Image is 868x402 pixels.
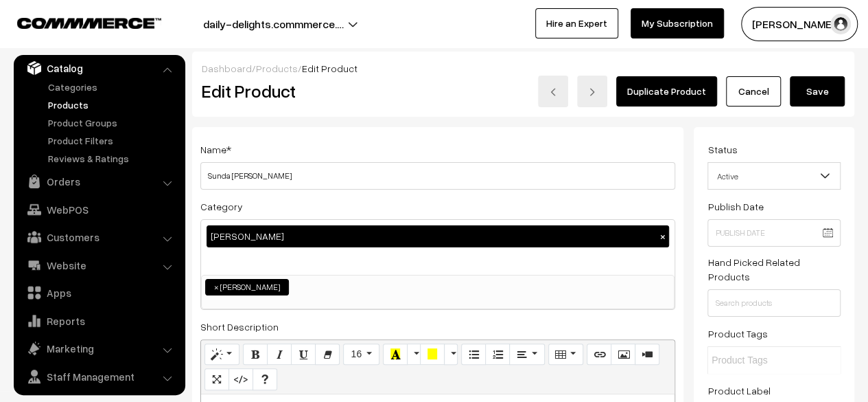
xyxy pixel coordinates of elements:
[17,336,180,361] a: Marketing
[207,225,669,247] div: [PERSON_NAME]
[45,133,180,148] a: Product Filters
[509,344,544,366] button: Paragraph
[243,344,268,366] button: Bold (CTRL+B)
[707,199,763,214] label: Publish Date
[45,151,180,166] a: Reviews & Ratings
[444,344,458,366] button: More Color
[420,344,445,366] button: Background Color
[549,88,557,96] img: left-arrow.png
[17,169,180,194] a: Orders
[228,368,253,390] button: Code View
[202,63,252,74] a: Dashboard
[202,80,458,102] h2: Edit Product
[611,344,635,366] button: Picture
[587,344,611,366] button: Link (CTRL+K)
[741,7,858,41] button: [PERSON_NAME]…
[631,8,724,38] a: My Subscription
[635,344,659,366] button: Video
[200,142,231,157] label: Name
[708,164,840,188] span: Active
[17,309,180,333] a: Reports
[155,7,392,41] button: daily-delights.commmerce.…
[45,115,180,130] a: Product Groups
[204,344,239,366] button: Style
[267,344,292,366] button: Italic (CTRL+I)
[291,344,316,366] button: Underline (CTRL+U)
[548,344,583,366] button: Table
[707,326,767,341] label: Product Tags
[588,88,596,96] img: right-arrow.png
[17,14,137,30] a: COMMMERCE
[707,142,737,157] label: Status
[202,61,845,76] div: / /
[351,348,362,359] span: 16
[535,8,618,38] a: Hire an Expert
[656,230,668,243] button: ×
[45,98,180,112] a: Products
[707,255,841,284] label: Hand Picked Related Products
[256,63,298,74] a: Products
[707,162,841,190] span: Active
[461,344,486,366] button: Unordered list (CTRL+SHIFT+NUM7)
[707,289,841,317] input: Search products
[17,18,161,28] img: COMMMERCE
[707,219,841,247] input: Publish Date
[204,368,229,390] button: Full Screen
[383,344,408,366] button: Recent Color
[17,280,180,305] a: Apps
[712,353,832,368] input: Product Tags
[17,56,180,80] a: Catalog
[726,76,781,107] a: Cancel
[707,383,770,398] label: Product Label
[17,197,180,222] a: WebPOS
[17,253,180,278] a: Website
[790,76,845,107] button: Save
[200,162,675,190] input: Name
[407,344,421,366] button: More Color
[253,368,277,390] button: Help
[17,225,180,249] a: Customers
[343,344,379,366] button: Font Size
[830,14,851,34] img: user
[485,344,510,366] button: Ordered list (CTRL+SHIFT+NUM8)
[17,364,180,389] a: Staff Management
[302,63,357,74] span: Edit Product
[45,80,180,94] a: Categories
[315,344,340,366] button: Remove Font Style (CTRL+\)
[200,320,279,334] label: Short Description
[616,76,717,107] a: Duplicate Product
